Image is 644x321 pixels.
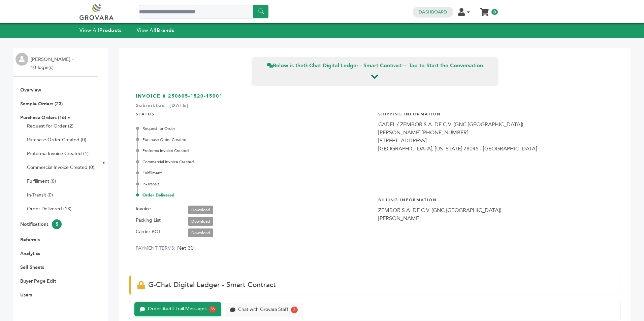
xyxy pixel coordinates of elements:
a: Purchase Orders (16) [20,114,66,121]
a: Notifications5 [20,221,62,227]
a: Referrals [20,237,40,243]
div: [PERSON_NAME] [PHONE_NUMBER] [378,129,614,137]
span: G-Chat Digital Ledger - Smart Contract [148,280,276,290]
span: Below is the — Tap to Start the Conversation [267,62,483,69]
label: Carrier BOL [136,228,161,236]
input: Search a product or brand... [139,5,268,19]
a: Download [188,228,213,237]
img: profile.png [15,53,28,66]
a: Download [188,206,213,214]
a: Fulfillment (0) [27,178,56,184]
a: Analytics [20,250,40,257]
div: Purchase Order Created [137,137,372,143]
div: Chat with Grovara Staff [238,307,288,313]
label: Packing List [136,216,161,224]
div: [STREET_ADDRESS] [378,137,614,145]
strong: Brands [157,27,174,34]
a: Overview [20,87,41,93]
div: [GEOGRAPHIC_DATA], [US_STATE] 78045 - [GEOGRAPHIC_DATA] [378,145,614,153]
span: 5 [52,219,62,229]
div: ZEMBOR S.A. DE C.V. (GNC [GEOGRAPHIC_DATA]) [378,206,614,214]
a: Sample Orders (23) [20,101,63,107]
div: Order Delivered [137,192,372,198]
div: Order Audit Trail Messages [148,306,206,312]
div: In-Transit [137,181,372,187]
h4: STATUS [136,106,372,120]
a: Users [20,292,32,298]
strong: G-Chat Digital Ledger - Smart Contract [303,62,402,69]
a: Sell Sheets [20,264,44,271]
h3: INVOICE # 250605-1520-15001 [136,93,614,100]
strong: Products [99,27,122,34]
span: 0 [491,9,498,15]
h4: Shipping Information [378,106,614,120]
a: View AllBrands [137,27,174,34]
label: PAYMENT TERMS: [136,245,176,251]
div: Submitted: [DATE] [136,102,614,112]
div: Request for Order [137,126,372,132]
a: Order Delivered (13) [27,206,71,212]
a: Buyer Page Edit [20,278,56,284]
a: View AllProducts [79,27,122,34]
a: Proforma Invoice Created (1) [27,150,89,157]
div: Commercial Invoice Created [137,159,372,165]
div: CADEL / ZEMBOR S.A. DE C.V. (GNC [GEOGRAPHIC_DATA]) [378,120,614,129]
label: Invoice [136,205,151,213]
div: [PERSON_NAME] [378,214,614,222]
a: Download [188,217,213,226]
div: 36 [209,306,216,313]
h4: Billing Information [378,192,614,206]
a: My Cart [481,6,488,13]
div: Fulfillment [137,170,372,176]
a: Commercial Invoice Created (0) [27,164,94,171]
div: 2 [291,307,298,313]
a: Purchase Order Created (0) [27,137,86,143]
a: Request for Order (2) [27,123,73,129]
a: Dashboard [419,9,447,15]
div: Proforma Invoice Created [137,148,372,154]
a: In-Transit (0) [27,192,53,198]
li: [PERSON_NAME] - 10 login(s) [31,56,75,72]
span: Net 30 [177,244,194,252]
